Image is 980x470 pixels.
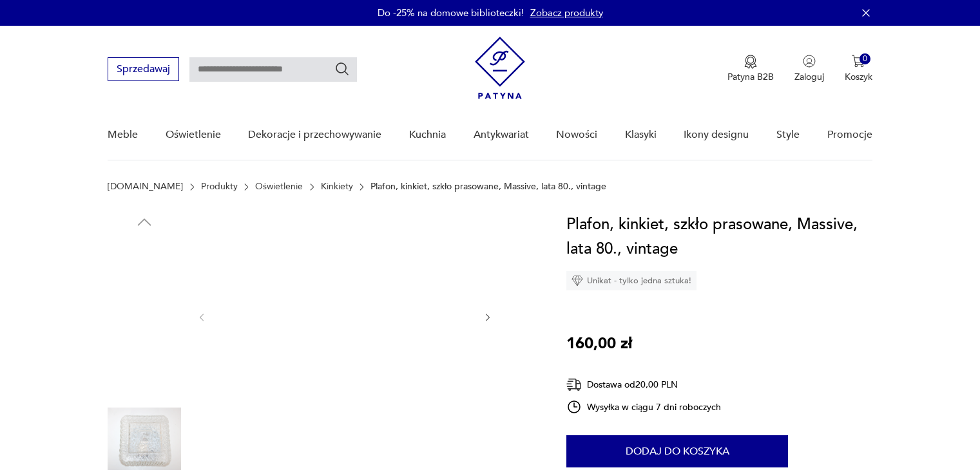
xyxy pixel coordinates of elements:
a: Oświetlenie [166,110,221,160]
div: Wysyłka w ciągu 7 dni roboczych [566,399,721,415]
button: Sprzedawaj [108,57,179,81]
p: Koszyk [845,71,872,83]
p: Zaloguj [794,71,824,83]
a: [DOMAIN_NAME] [108,182,183,192]
div: Unikat - tylko jedna sztuka! [566,271,697,290]
div: 0 [860,53,870,64]
a: Antykwariat [474,110,529,160]
button: Patyna B2B [727,55,774,83]
div: Dostawa od 20,00 PLN [566,377,721,393]
p: 160,00 zł [566,332,632,356]
a: Ikony designu [684,110,749,160]
a: Kinkiety [321,182,353,192]
a: Klasyki [625,110,657,160]
button: 0Koszyk [845,55,872,83]
img: Patyna - sklep z meblami i dekoracjami vintage [475,37,525,99]
img: Ikona medalu [744,55,757,69]
a: Ikona medaluPatyna B2B [727,55,774,83]
a: Sprzedawaj [108,66,179,75]
button: Zaloguj [794,55,824,83]
h1: Plafon, kinkiet, szkło prasowane, Massive, lata 80., vintage [566,212,872,261]
a: Meble [108,110,138,160]
p: Plafon, kinkiet, szkło prasowane, Massive, lata 80., vintage [370,182,606,192]
a: Zobacz produkty [530,6,603,19]
a: Produkty [201,182,238,192]
img: Zdjęcie produktu Plafon, kinkiet, szkło prasowane, Massive, lata 80., vintage [108,321,181,394]
a: Style [776,110,800,160]
a: Nowości [556,110,597,160]
button: Szukaj [334,61,350,77]
button: Dodaj do koszyka [566,435,788,467]
p: Do -25% na domowe biblioteczki! [378,6,524,19]
p: Patyna B2B [727,71,774,83]
img: Ikona diamentu [572,275,583,287]
img: Zdjęcie produktu Plafon, kinkiet, szkło prasowane, Massive, lata 80., vintage [108,238,181,312]
img: Ikonka użytkownika [803,55,816,68]
img: Ikona koszyka [852,55,865,68]
a: Promocje [827,110,872,160]
a: Kuchnia [409,110,446,160]
a: Dekoracje i przechowywanie [248,110,381,160]
a: Oświetlenie [255,182,303,192]
img: Ikona dostawy [566,377,582,393]
img: Zdjęcie produktu Plafon, kinkiet, szkło prasowane, Massive, lata 80., vintage [220,212,469,420]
